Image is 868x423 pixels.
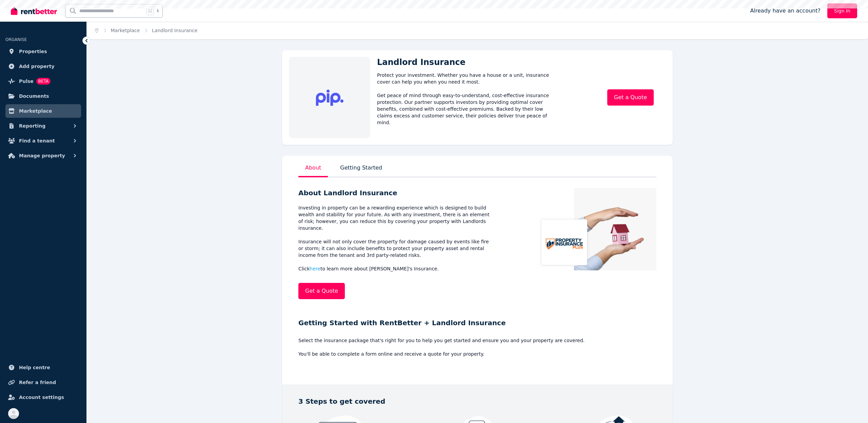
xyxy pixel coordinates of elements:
[19,137,55,145] span: Find a tenant
[5,361,81,374] a: Help centre
[5,37,27,42] span: ORGANISE
[537,188,656,270] img: Landlord Insurance
[377,72,551,126] p: Protect your investment. Whether you have a house or a unit, insurance cover can help you when yo...
[5,104,81,118] a: Marketplace
[5,149,81,162] button: Manage property
[827,3,857,18] a: Sign In
[310,266,320,271] a: here
[298,318,656,328] p: Getting Started with RentBetter + Landlord Insurance
[19,77,34,85] span: Pulse
[5,134,81,148] button: Find a tenant
[19,107,52,115] span: Marketplace
[5,74,81,88] a: PulseBETA
[111,28,140,33] a: Marketplace
[36,78,51,85] span: BETA
[750,7,821,15] span: Already have an account?
[19,122,45,130] span: Reporting
[19,378,56,386] span: Refer a friend
[5,391,81,404] a: Account settings
[11,6,57,16] img: RentBetter
[19,393,64,401] span: Account settings
[298,162,328,177] p: About
[377,57,551,68] h1: Landlord Insurance
[298,204,494,272] p: Investing in property can be a rewarding experience which is designed to build wealth and stabili...
[157,8,159,14] span: k
[5,60,81,73] a: Add property
[19,92,49,100] span: Documents
[5,45,81,58] a: Properties
[5,89,81,103] a: Documents
[19,152,65,160] span: Manage property
[5,376,81,389] a: Refer a friend
[19,363,50,372] span: Help centre
[19,47,47,55] span: Properties
[87,22,205,39] nav: Breadcrumb
[339,162,383,177] p: Getting Started
[316,89,343,106] img: Landlord Insurance
[298,188,494,198] h5: About Landlord Insurance
[5,119,81,133] button: Reporting
[298,283,345,299] a: Get a Quote
[19,62,55,70] span: Add property
[298,337,656,357] p: Select the insurance package that's right for you to help you get started and ensure you and your...
[298,397,656,406] p: 3 Steps to get covered
[152,27,197,34] span: Landlord Insurance
[607,89,654,106] a: Get a Quote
